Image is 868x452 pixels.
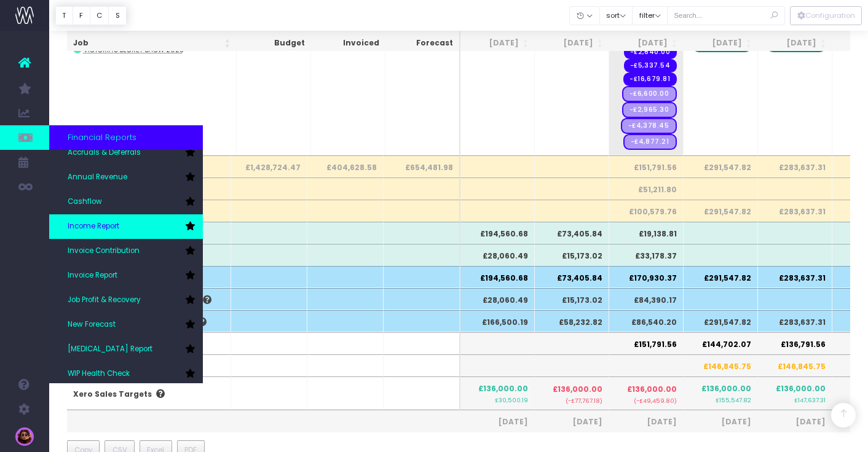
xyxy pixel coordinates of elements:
[68,344,152,355] span: [MEDICAL_DATA] Report
[624,45,677,59] span: Streamtime expense: Thomas R+D – No supplier
[609,31,684,55] th: Aug 25: activate to sort column ascending
[609,155,684,177] th: £151,791.56
[68,270,117,281] span: Invoice Report
[684,310,758,332] th: £291,547.82
[535,244,609,266] th: £15,173.02
[609,222,684,244] th: £19,138.81
[49,165,203,190] a: Annual Revenue
[609,177,684,200] th: £51,211.80
[535,310,609,332] th: £58,232.82
[621,118,677,134] span: Streamtime Draft Expense: Tech Hire – No supplier
[535,222,609,244] th: £73,405.84
[478,383,528,394] span: £136,000.00
[622,86,677,102] span: Streamtime Draft Expense: Pre Vis - Rich – No supplier
[460,310,535,332] th: £166,500.19
[684,155,758,177] th: £291,547.82
[49,141,203,165] a: Accruals & Deferrals
[609,310,684,332] th: £86,540.20
[690,416,751,427] span: [DATE]
[615,416,677,427] span: [DATE]
[541,416,602,427] span: [DATE]
[667,6,785,25] input: Search...
[609,244,684,266] th: £33,178.37
[790,6,862,25] button: Configuration
[384,155,460,177] th: £654,481.98
[535,266,609,288] th: £73,405.84
[684,200,758,222] th: £291,547.82
[790,6,862,25] div: Vertical button group
[599,6,633,25] button: sort
[385,31,460,55] th: Forecast
[49,263,203,288] a: Invoice Report
[684,266,758,288] th: £291,547.82
[624,59,677,72] span: Streamtime expense: Andrew Marchbank (Notch) – No supplier
[622,102,677,118] span: Streamtime Draft Expense: Michelle - pre on site – No supplier
[758,266,832,288] th: £283,637.31
[307,155,384,177] th: £404,628.58
[73,389,152,400] span: Xero Sales Targets
[68,147,141,158] span: Accruals & Deferrals
[758,155,832,177] th: £283,637.31
[609,200,684,222] th: £100,579.76
[49,239,203,263] a: Invoice Contribution
[623,72,677,86] span: Streamtime expense: Matea (Content + on site) – No supplier
[68,131,136,144] span: Financial Reports
[716,394,751,404] small: £155,547.82
[495,394,528,404] small: £30,500.19
[67,31,237,55] th: Job: activate to sort column ascending
[701,383,751,394] span: £136,000.00
[68,172,127,183] span: Annual Revenue
[460,266,535,288] th: £194,560.68
[553,384,602,395] span: £136,000.00
[758,310,832,332] th: £283,637.31
[68,197,102,208] span: Cashflow
[68,221,119,232] span: Income Report
[49,337,203,362] a: [MEDICAL_DATA] Report
[609,266,684,288] th: £170,930.37
[758,200,832,222] th: £283,637.31
[231,155,307,177] th: £1,428,724.47
[632,6,668,25] button: filter
[49,313,203,337] a: New Forecast
[623,134,677,150] span: Streamtime Draft Expense: Onsite (Amy) + 2 days extra – No supplier
[684,354,758,376] th: £146,845.75
[49,190,203,214] a: Cashflow
[535,31,609,55] th: Jul 25: activate to sort column ascending
[108,6,127,25] button: S
[535,288,609,310] th: £15,173.02
[460,288,535,310] th: £28,060.49
[68,319,116,330] span: New Forecast
[758,332,832,354] th: £136,791.56
[467,416,528,427] span: [DATE]
[73,6,90,25] button: F
[55,6,127,25] div: Vertical button group
[55,6,73,25] button: T
[90,6,109,25] button: C
[68,295,141,306] span: Job Profit & Recovery
[609,288,684,310] th: £84,390.17
[684,31,758,55] th: Sep 25: activate to sort column ascending
[15,427,34,446] img: images/default_profile_image.png
[541,395,602,405] small: (-£77,767.18)
[49,288,203,313] a: Job Profit & Recovery
[311,31,385,55] th: Invoiced
[237,31,311,55] th: Budget
[758,354,832,376] th: £146,845.75
[68,246,140,257] span: Invoice Contribution
[615,395,677,405] small: (-£49,459.80)
[627,384,677,395] span: £136,000.00
[776,383,826,394] span: £136,000.00
[460,222,535,244] th: £194,560.68
[68,368,130,380] span: WIP Health Check
[794,394,826,404] small: £147,637.31
[758,31,832,55] th: Oct 25: activate to sort column ascending
[49,362,203,386] a: WIP Health Check
[764,416,826,427] span: [DATE]
[460,244,535,266] th: £28,060.49
[684,332,758,354] th: £144,702.07
[609,332,684,354] th: £151,791.56
[460,31,535,55] th: Jun 25: activate to sort column ascending
[49,214,203,239] a: Income Report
